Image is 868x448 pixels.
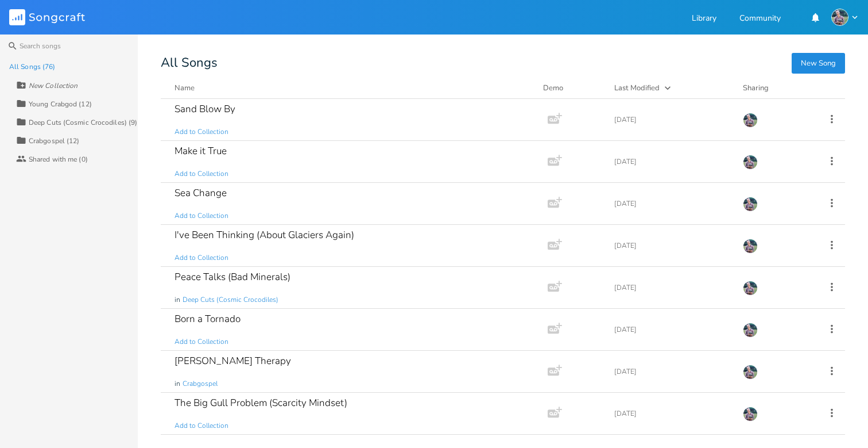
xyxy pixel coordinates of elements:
[614,326,729,333] div: [DATE]
[175,146,227,156] div: Make it True
[614,116,729,123] div: [DATE]
[175,104,235,114] div: Sand Blow By
[175,188,227,198] div: Sea Change
[614,242,729,249] div: [DATE]
[175,253,228,263] span: Add to Collection
[175,272,290,282] div: Peace Talks (Bad Minerals)
[175,230,354,240] div: I've Been Thinking (About Glaciers Again)
[29,137,80,144] div: Crabgospel (12)
[175,356,291,366] div: [PERSON_NAME] Therapy
[743,155,758,170] img: Jason McVay
[792,53,845,74] button: New Song
[743,239,758,254] img: Jason McVay
[175,421,228,431] span: Add to Collection
[614,368,729,375] div: [DATE]
[175,82,529,94] button: Name
[175,211,228,221] span: Add to Collection
[831,9,848,26] img: Jason McVay
[614,200,729,207] div: [DATE]
[183,379,218,389] span: Crabgospel
[614,158,729,165] div: [DATE]
[175,295,180,305] span: in
[543,82,600,94] div: Demo
[161,58,845,68] div: All Songs
[183,295,278,305] span: Deep Cuts (Cosmic Crocodiles)
[614,83,660,93] div: Last Modified
[175,379,180,389] span: in
[614,82,729,94] button: Last Modified
[29,82,77,89] div: New Collection
[692,14,716,24] a: Library
[29,101,92,108] div: Young Crabgod (12)
[29,119,137,126] div: Deep Cuts (Cosmic Crocodiles) (9)
[175,398,347,408] div: The Big Gull Problem (Scarcity Mindset)
[743,281,758,296] img: Jason McVay
[614,284,729,291] div: [DATE]
[175,169,228,179] span: Add to Collection
[9,63,55,70] div: All Songs (76)
[743,113,758,128] img: Jason McVay
[175,337,228,347] span: Add to Collection
[29,156,88,163] div: Shared with me (0)
[175,83,195,93] div: Name
[739,14,781,24] a: Community
[743,197,758,212] img: Jason McVay
[175,314,241,324] div: Born a Tornado
[743,323,758,338] img: Jason McVay
[614,410,729,417] div: [DATE]
[175,127,228,137] span: Add to Collection
[743,82,812,94] div: Sharing
[743,365,758,380] img: Jason McVay
[743,407,758,422] img: Jason McVay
